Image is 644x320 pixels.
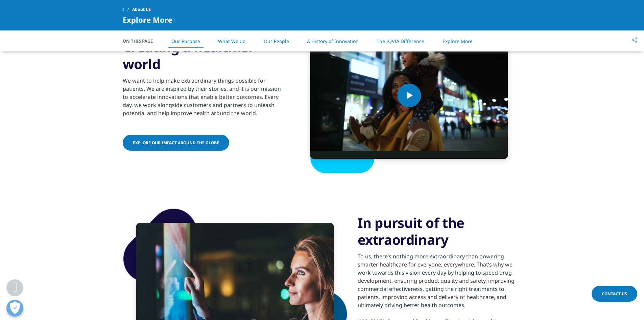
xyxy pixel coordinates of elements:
span: Explore More [123,16,172,24]
span: On This Page [123,38,160,44]
a: Explore More [443,38,473,44]
img: shape-2.png [297,17,522,174]
a: The IQVIA Difference [377,38,424,44]
button: Open Preferences [6,300,23,317]
h3: In pursuit of the extraordinary [358,214,522,248]
a: Our Purpose [171,38,200,44]
a: What We do [218,38,245,44]
a: Explore our impact around the globe [123,135,229,151]
a: Our People [264,38,289,44]
a: Contact Us [592,286,637,302]
p: We want to help make extraordinary things possible for patients. We are inspired by their stories... [123,77,287,121]
span: About Us [132,3,151,16]
a: A History of Innovation [307,38,359,44]
span: Explore our impact around the globe [133,140,219,146]
div: To us, there’s nothing more extraordinary than powering smarter healthcare for everyone, everywhe... [358,252,522,309]
h3: Creating a healthier world [123,39,287,72]
span: Contact Us [602,291,627,297]
video-js: Video Player [310,32,508,159]
button: Play Video [397,84,421,107]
